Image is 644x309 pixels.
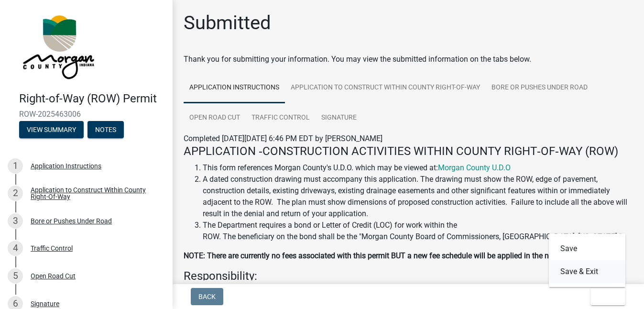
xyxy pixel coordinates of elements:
[19,126,84,134] wm-modal-confirm: Summary
[203,220,633,243] li: The Department requires a bond or Letter of Credit (LOC) for work within the ROW. The beneficiary...
[549,260,625,283] button: Save & Exit
[19,92,164,106] h4: Right-of-Way (ROW) Permit
[19,110,153,119] span: ROW-2025463006
[31,245,73,252] div: Traffic Control
[285,73,486,103] a: Application to Construct Within County Right-Of-Way
[184,251,583,260] strong: NOTE: There are currently no fees associated with this permit BUT a new fee schedule will be appl...
[87,126,124,134] wm-modal-confirm: Notes
[203,162,633,174] li: This form references Morgan County's U.D.O. which may be viewed at:
[184,134,382,143] span: Completed [DATE][DATE] 6:46 PM EDT by [PERSON_NAME]
[31,300,59,307] div: Signature
[203,174,633,220] li: A dated construction drawing must accompany this application. The drawing must show the ROW, edge...
[316,103,362,133] a: Signature
[486,73,593,103] a: Bore or Pushes Under Road
[184,11,271,34] h1: Submitted
[438,163,511,172] a: Morgan County U.D.O
[246,103,316,133] a: Traffic Control
[184,103,246,133] a: Open Road Cut
[31,187,157,200] div: Application to Construct Within County Right-Of-Way
[8,158,23,174] div: 1
[31,163,101,169] div: Application Instructions
[19,10,96,82] img: Morgan County, Indiana
[87,121,124,138] button: Notes
[549,233,625,287] div: Exit
[549,237,625,260] button: Save
[184,54,633,65] div: Thank you for submitting your information. You may view the submitted information on the tabs below.
[198,293,216,300] span: Back
[590,288,625,305] button: Exit
[31,218,112,224] div: Bore or Pushes Under Road
[31,273,76,279] div: Open Road Cut
[184,269,633,283] h4: Responsibility:
[191,288,223,305] button: Back
[598,293,612,300] span: Exit
[8,186,23,201] div: 2
[19,121,84,138] button: View Summary
[184,73,285,103] a: Application Instructions
[184,144,633,158] h4: APPLICATION ‐CONSTRUCTION ACTIVITIES WITHIN COUNTY RIGHT‐OF‐WAY (ROW)
[8,241,23,256] div: 4
[8,213,23,229] div: 3
[8,268,23,284] div: 5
